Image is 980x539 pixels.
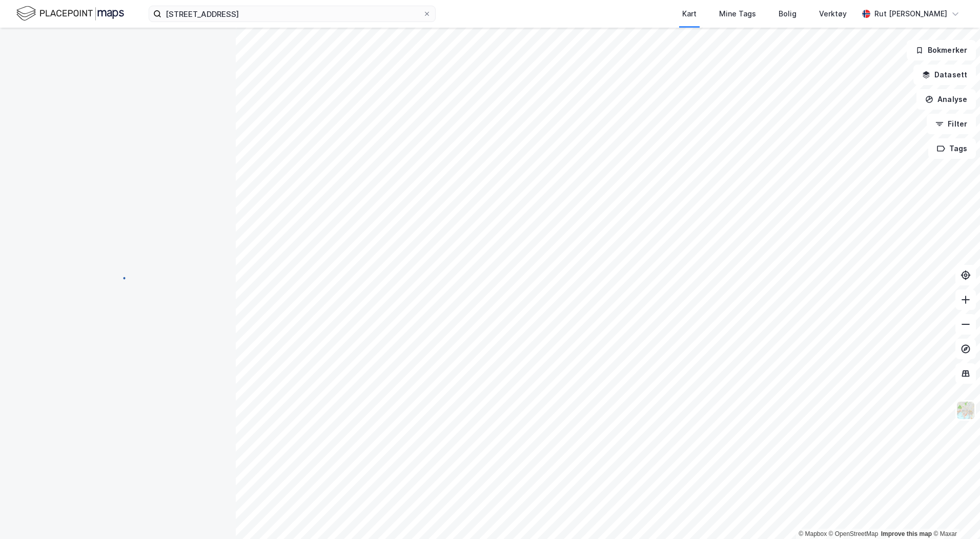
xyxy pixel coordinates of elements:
[907,40,976,60] button: Bokmerker
[927,114,976,134] button: Filter
[916,89,976,110] button: Analyse
[913,65,976,85] button: Datasett
[110,269,126,285] img: spinner.a6d8c91a73a9ac5275cf975e30b51cfb.svg
[956,401,975,420] img: Z
[829,530,879,537] a: OpenStreetMap
[819,8,847,20] div: Verktøy
[161,6,423,22] input: Søk på adresse, matrikkel, gårdeiere, leietakere eller personer
[682,8,697,20] div: Kart
[16,5,124,23] img: logo.f888ab2527a4732fd821a326f86c7f29.svg
[928,138,976,159] button: Tags
[874,8,947,20] div: Rut [PERSON_NAME]
[881,530,932,537] a: Improve this map
[719,8,756,20] div: Mine Tags
[799,530,827,537] a: Mapbox
[779,8,797,20] div: Bolig
[929,490,980,539] div: Kontrollprogram for chat
[929,490,980,539] iframe: Chat Widget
